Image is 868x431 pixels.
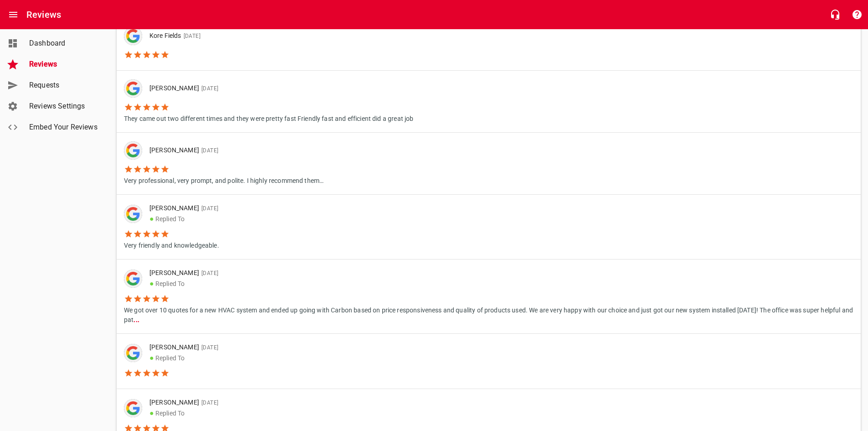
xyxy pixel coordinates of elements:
p: [PERSON_NAME] [149,145,316,156]
div: Google [124,344,142,362]
button: Support Portal [846,4,868,26]
span: [DATE] [199,270,218,276]
span: Reviews Settings [29,101,98,112]
p: They came out two different times and they were pretty fast Friendly fast and efficient did a gre... [124,112,413,124]
a: [PERSON_NAME][DATE]They came out two different times and they were pretty fast Friendly fast and ... [117,71,861,132]
p: [PERSON_NAME] [149,268,846,278]
span: ● [149,214,154,223]
b: ... [134,316,139,323]
span: [DATE] [199,344,218,351]
p: Very friendly and knowledgeable. [124,239,226,250]
div: Google [124,399,142,417]
span: ● [149,279,154,288]
button: Live Chat [824,4,846,26]
span: [DATE] [199,147,218,154]
img: google-dark.png [124,270,142,288]
h6: Reviews [26,7,61,22]
button: Open drawer [2,4,24,26]
span: Dashboard [29,38,98,49]
p: Replied To [149,353,218,363]
a: [PERSON_NAME][DATE]Very professional, very prompt, and polite. I highly recommend them… [117,133,861,194]
div: Google [124,79,142,98]
p: [PERSON_NAME] [149,83,406,93]
p: [PERSON_NAME] [149,398,660,408]
a: [PERSON_NAME][DATE]●Replied To [117,334,861,389]
p: Replied To [149,278,846,289]
p: [PERSON_NAME] [149,203,218,213]
img: google-dark.png [124,79,142,98]
img: google-dark.png [124,141,142,160]
span: [DATE] [199,85,218,92]
p: [PERSON_NAME] [149,343,218,353]
a: [PERSON_NAME][DATE]●Replied ToWe got over 10 quotes for a new HVAC system and ended up going with... [117,260,861,333]
span: ● [149,409,154,417]
span: [DATE] [199,205,218,212]
p: We got over 10 quotes for a new HVAC system and ended up going with Carbon based on price respons... [124,303,853,325]
img: google-dark.png [124,344,142,362]
span: [DATE] [181,33,200,39]
img: google-dark.png [124,205,142,223]
div: Google [124,141,142,160]
div: Google [124,205,142,223]
p: Replied To [149,213,218,224]
span: [DATE] [199,400,218,406]
span: ● [149,353,154,362]
p: Kore Fields [149,31,200,41]
span: Reviews [29,59,98,70]
a: [PERSON_NAME][DATE]●Replied ToVery friendly and knowledgeable. [117,195,861,259]
div: Google [124,270,142,288]
span: Embed Your Reviews [29,122,98,133]
img: google-dark.png [124,27,142,45]
div: Google [124,27,142,45]
p: Very professional, very prompt, and polite. I highly recommend them… [124,174,324,186]
span: Requests [29,80,98,91]
p: Replied To [149,408,660,419]
a: Kore Fields[DATE] [117,18,861,70]
img: google-dark.png [124,399,142,417]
